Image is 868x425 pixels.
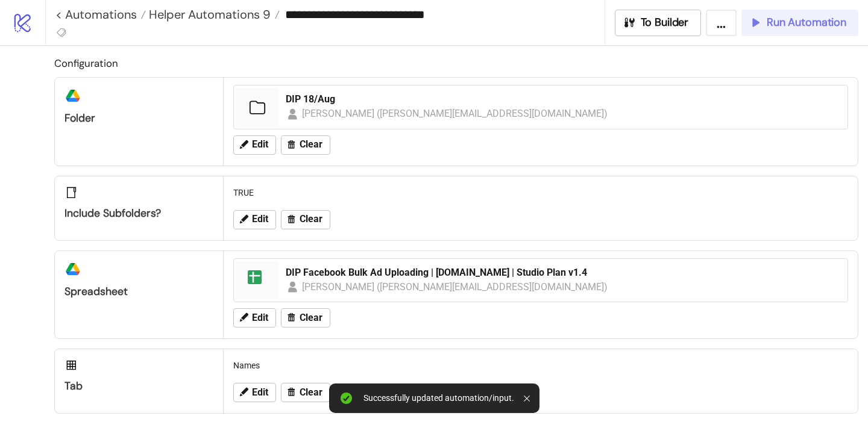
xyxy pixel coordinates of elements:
[64,285,213,299] div: Spreadsheet
[228,354,853,377] div: Names
[64,111,213,125] div: Folder
[64,379,213,393] div: Tab
[302,279,608,294] div: [PERSON_NAME] ([PERSON_NAME][EMAIL_ADDRESS][DOMAIN_NAME])
[252,387,268,398] span: Edit
[286,93,840,106] div: DIP 18/Aug
[146,8,280,20] a: Helper Automations 9
[741,10,858,36] button: Run Automation
[300,387,322,398] span: Clear
[281,135,330,155] button: Clear
[233,135,276,155] button: Edit
[54,55,858,71] h2: Configuration
[706,10,737,36] button: ...
[228,181,853,204] div: TRUE
[146,7,271,22] span: Helper Automations 9
[55,8,146,20] a: < Automations
[233,383,276,402] button: Edit
[64,206,213,220] div: Include subfolders?
[233,210,276,229] button: Edit
[300,214,322,225] span: Clear
[252,214,268,225] span: Edit
[281,383,330,402] button: Clear
[641,16,689,29] span: To Builder
[233,308,276,327] button: Edit
[302,106,608,121] div: [PERSON_NAME] ([PERSON_NAME][EMAIL_ADDRESS][DOMAIN_NAME])
[300,139,322,150] span: Clear
[300,312,322,323] span: Clear
[281,308,330,327] button: Clear
[252,139,268,150] span: Edit
[363,393,514,403] div: Successfully updated automation/input.
[252,312,268,323] span: Edit
[286,266,840,279] div: DIP Facebook Bulk Ad Uploading | [DOMAIN_NAME] | Studio Plan v1.4
[767,16,846,29] span: Run Automation
[281,210,330,229] button: Clear
[615,10,702,36] button: To Builder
